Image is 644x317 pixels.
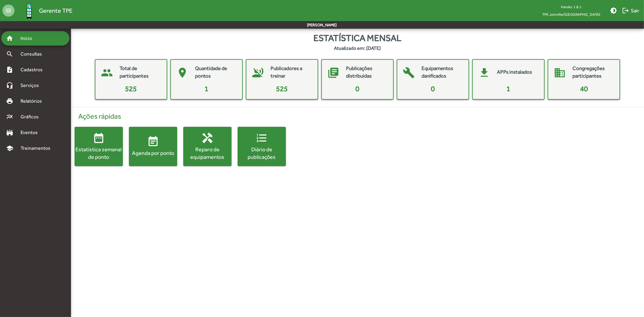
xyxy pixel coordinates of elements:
[238,127,286,166] button: Diário de publicações
[400,64,418,82] mat-icon: build
[507,85,511,93] span: 1
[6,35,13,42] mat-icon: home
[19,1,39,21] img: Logo
[537,11,605,18] span: TPE Joinville/[GEOGRAPHIC_DATA]
[183,146,232,161] div: Reparo de equipamentos
[201,132,213,144] mat-icon: handyman
[2,5,14,17] mat-icon: menu
[125,85,137,93] span: 525
[249,64,267,82] mat-icon: voice_over_off
[75,127,123,166] button: Estatística semanal de ponto
[120,65,161,80] mat-card-title: Total de participantes
[620,5,642,16] button: Sair
[17,50,50,58] span: Consultas
[537,3,605,11] div: Versão: 1.8.1
[6,50,13,58] mat-icon: search
[75,112,640,121] h4: Ações rápidas
[271,65,312,80] mat-card-title: Publicadores a treinar
[17,82,47,89] span: Serviços
[17,66,50,73] span: Cadastros
[173,64,191,82] mat-icon: place
[421,65,463,80] mat-card-title: Equipamentos danificados
[314,31,402,45] span: Estatística mensal
[75,146,123,161] div: Estatística semanal de ponto
[6,129,13,136] mat-icon: stadium
[610,7,617,14] mat-icon: brightness_medium
[98,64,116,82] mat-icon: people
[6,66,13,73] mat-icon: note_add
[580,85,588,93] span: 40
[324,64,342,82] mat-icon: library_books
[17,113,47,120] span: Gráficos
[17,35,41,42] span: Início
[147,136,159,148] mat-icon: event_note
[129,149,177,157] div: Agenda por ponto
[276,85,288,93] span: 525
[129,127,177,166] button: Agenda por ponto
[256,132,268,144] mat-icon: format_list_numbered
[475,64,493,82] mat-icon: get_app
[14,1,72,21] a: Gerente TPE
[356,85,360,93] span: 0
[195,65,236,80] mat-card-title: Quantidade de pontos
[6,82,13,89] mat-icon: headset_mic
[346,65,387,80] mat-card-title: Publicações distribuídas
[431,85,435,93] span: 0
[6,145,13,152] mat-icon: school
[6,113,13,120] mat-icon: multiline_chart
[17,129,46,136] span: Eventos
[6,98,13,105] mat-icon: print
[17,98,50,105] span: Relatórios
[622,5,639,16] span: Sair
[238,146,286,161] div: Diário de publicações
[572,65,614,80] mat-card-title: Congregações participantes
[497,68,532,76] mat-card-title: APPs instalados
[334,45,381,52] strong: Atualizado em: [DATE]
[39,6,72,15] span: Gerente TPE
[183,127,232,166] button: Reparo de equipamentos
[93,132,105,144] mat-icon: date_range
[17,145,58,152] span: Treinamentos
[205,85,209,93] span: 1
[551,64,569,82] mat-icon: domain
[622,7,629,14] mat-icon: logout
